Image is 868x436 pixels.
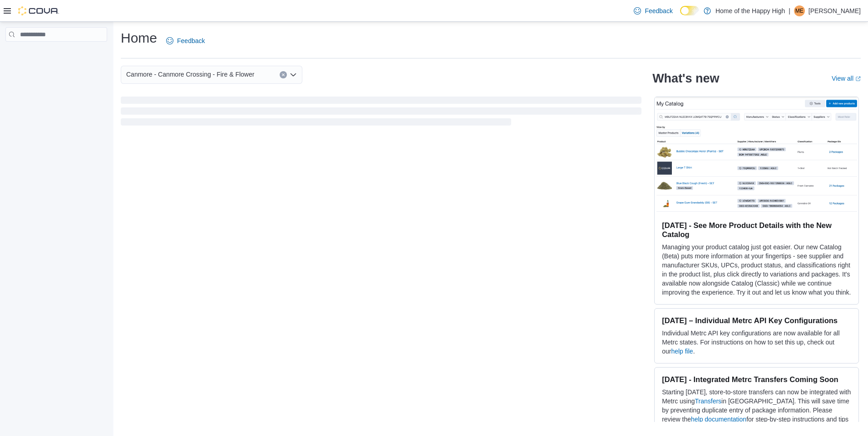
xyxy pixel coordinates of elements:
[280,71,287,78] button: Clear input
[121,29,157,47] h1: Home
[662,221,851,239] h3: [DATE] - See More Product Details with the New Catalog
[121,98,641,127] span: Loading
[630,2,676,20] a: Feedback
[832,75,861,82] a: View allExternal link
[662,388,851,433] p: Starting [DATE], store-to-store transfers can now be integrated with Metrc using in [GEOGRAPHIC_D...
[662,375,851,384] h3: [DATE] - Integrated Metrc Transfers Coming Soon
[290,71,297,78] button: Open list of options
[789,5,790,16] p: |
[794,5,805,16] div: Matthew Esslemont
[662,316,851,325] h3: [DATE] – Individual Metrc API Key Configurations
[163,32,208,50] a: Feedback
[662,242,851,297] p: Managing your product catalog just got easier. Our new Catalog (Beta) puts more information at yo...
[662,329,851,356] p: Individual Metrc API key configurations are now available for all Metrc states. For instructions ...
[691,416,746,423] a: help documentation
[809,5,861,16] p: [PERSON_NAME]
[5,44,107,65] nav: Complex example
[855,76,861,82] svg: External link
[18,6,59,15] img: Cova
[715,5,785,16] p: Home of the Happy High
[671,348,693,355] a: help file
[652,71,719,86] h2: What's new
[645,6,672,15] span: Feedback
[795,5,804,16] span: ME
[126,69,254,80] span: Canmore - Canmore Crossing - Fire & Flower
[177,36,205,45] span: Feedback
[695,397,722,405] a: Transfers
[680,6,699,15] input: Dark Mode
